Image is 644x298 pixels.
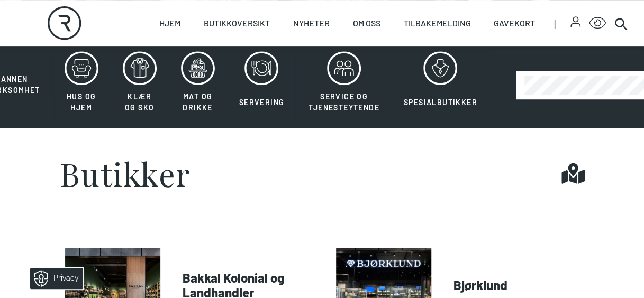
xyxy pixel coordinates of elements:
span: Klær og sko [125,92,154,112]
button: Mat og drikke [170,51,226,119]
button: Servering [228,51,296,119]
span: Servering [239,98,285,107]
h1: Butikker [60,157,191,189]
iframe: Manage Preferences [11,264,97,293]
button: Service og tjenesteytende [297,51,391,119]
span: Service og tjenesteytende [309,92,379,112]
button: Hus og hjem [53,51,110,119]
span: Spesialbutikker [404,98,477,107]
span: Mat og drikke [183,92,212,112]
button: Open Accessibility Menu [589,15,606,32]
span: Hus og hjem [67,92,96,112]
button: Klær og sko [112,51,168,119]
button: Spesialbutikker [393,51,488,119]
